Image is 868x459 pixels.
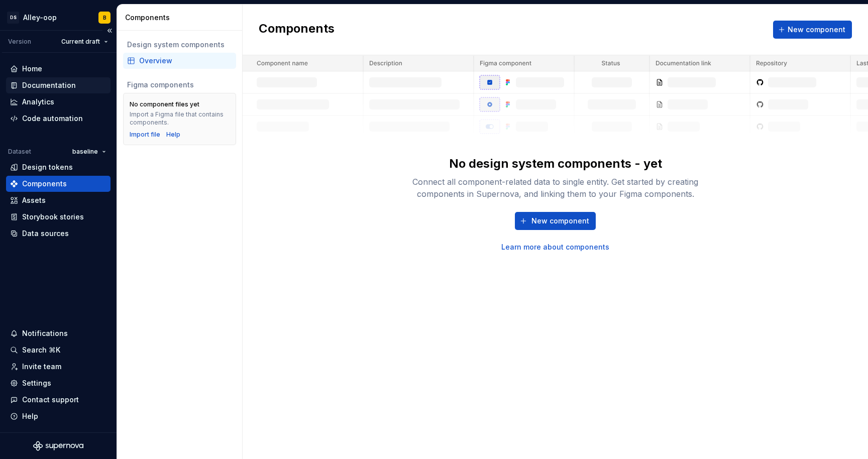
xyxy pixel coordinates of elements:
[773,21,852,39] button: New component
[8,38,31,46] div: Version
[61,38,100,46] span: Current draft
[6,225,111,242] a: Data sources
[130,131,160,139] button: Import file
[6,192,111,208] a: Assets
[6,94,111,110] a: Analytics
[22,378,51,388] div: Settings
[127,40,232,50] div: Design system components
[139,56,232,66] div: Overview
[127,80,232,90] div: Figma components
[7,12,19,24] div: DS
[6,408,111,424] button: Help
[22,328,68,338] div: Notifications
[531,216,589,226] span: New component
[57,35,113,49] button: Current draft
[22,162,73,172] div: Design tokens
[103,14,106,22] div: B
[22,113,83,124] div: Code automation
[6,392,111,408] button: Contact support
[6,209,111,225] a: Storybook stories
[22,179,67,189] div: Components
[449,156,662,172] div: No design system components - yet
[130,110,230,127] div: Import a Figma file that contains components.
[6,110,111,127] a: Code automation
[259,21,335,39] h2: Components
[22,362,61,372] div: Invite team
[6,176,111,192] a: Components
[22,80,76,90] div: Documentation
[123,53,236,69] a: Overview
[6,61,111,77] a: Home
[22,228,69,239] div: Data sources
[22,195,46,205] div: Assets
[501,242,609,252] a: Learn more about components
[166,131,180,139] a: Help
[6,325,111,341] button: Notifications
[6,77,111,93] a: Documentation
[22,212,84,222] div: Storybook stories
[22,345,60,355] div: Search ⌘K
[6,359,111,375] a: Invite team
[6,342,111,358] button: Search ⌘K
[22,97,54,107] div: Analytics
[130,100,199,108] div: No component files yet
[102,24,117,38] button: Collapse sidebar
[23,13,57,23] div: Alley-oop
[68,145,111,159] button: baseline
[125,13,238,23] div: Components
[788,25,845,35] span: New component
[22,411,38,421] div: Help
[6,159,111,175] a: Design tokens
[72,148,98,156] span: baseline
[8,148,31,156] div: Dataset
[22,395,79,405] div: Contact support
[22,64,42,74] div: Home
[33,441,83,451] svg: Supernova Logo
[395,176,716,200] div: Connect all component-related data to single entity. Get started by creating components in Supern...
[2,7,115,28] button: DSAlley-oopB
[515,212,596,230] button: New component
[6,375,111,391] a: Settings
